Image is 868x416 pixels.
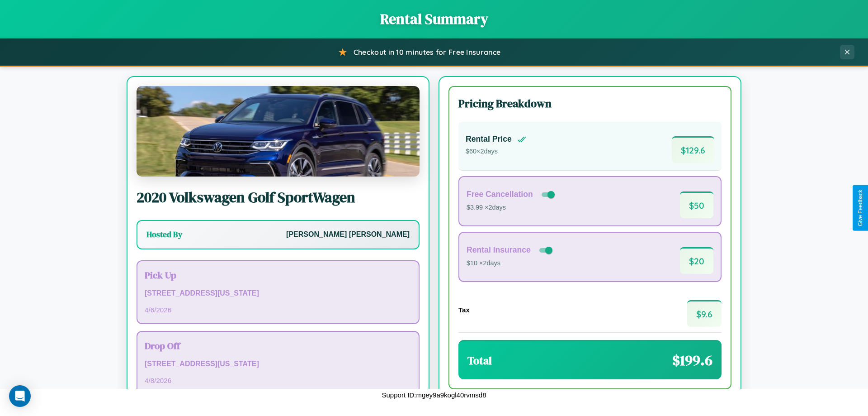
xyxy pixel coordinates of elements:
[382,389,486,401] p: Support ID: mgey9a9kogl40rvmsd8
[146,229,182,240] h3: Hosted By
[467,245,531,255] h4: Rental Insurance
[9,385,31,407] div: Open Intercom Messenger
[467,353,492,368] h3: Total
[145,287,411,300] p: [STREET_ADDRESS][US_STATE]
[857,190,863,226] div: Give Feedback
[145,358,411,371] p: [STREET_ADDRESS][US_STATE]
[458,96,722,111] h3: Pricing Breakdown
[354,48,500,57] span: Checkout in 10 minutes for Free Insurance
[145,339,411,352] h3: Drop Off
[137,187,420,207] h2: 2020 Volkswagen Golf SportWagen
[467,190,533,199] h4: Free Cancellation
[145,304,411,316] p: 4 / 6 / 2026
[672,136,714,163] span: $ 129.6
[687,300,722,327] span: $ 9.6
[680,191,713,218] span: $ 50
[467,258,554,269] p: $10 × 2 days
[466,146,526,158] p: $ 60 × 2 days
[145,268,411,282] h3: Pick Up
[145,374,411,387] p: 4 / 8 / 2026
[467,202,557,214] p: $3.99 × 2 days
[680,247,713,274] span: $ 20
[466,134,512,144] h4: Rental Price
[672,350,712,370] span: $ 199.6
[286,228,410,241] p: [PERSON_NAME] [PERSON_NAME]
[458,306,470,314] h4: Tax
[9,9,859,29] h1: Rental Summary
[137,86,420,177] img: Volkswagen Golf SportWagen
